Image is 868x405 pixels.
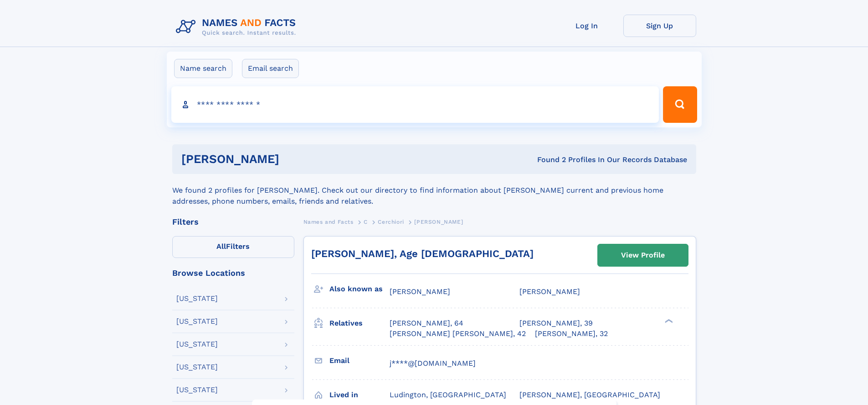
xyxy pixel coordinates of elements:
[364,219,368,225] span: C
[598,244,688,266] a: View Profile
[171,86,659,123] input: search input
[414,219,463,225] span: [PERSON_NAME]
[176,318,218,325] div: [US_STATE]
[216,242,226,251] span: All
[172,236,294,258] label: Filters
[519,390,660,399] span: [PERSON_NAME], [GEOGRAPHIC_DATA]
[378,216,404,227] a: Cerchiori
[242,59,299,78] label: Email search
[663,86,697,123] button: Search Button
[390,390,506,399] span: Ludington, [GEOGRAPHIC_DATA]
[311,248,534,259] a: [PERSON_NAME], Age [DEMOGRAPHIC_DATA]
[378,219,404,225] span: Cerchiori
[621,245,665,266] div: View Profile
[172,15,303,39] img: Logo Names and Facts
[519,287,580,296] span: [PERSON_NAME]
[390,287,450,296] span: [PERSON_NAME]
[329,387,390,403] h3: Lived in
[623,15,696,37] a: Sign Up
[176,386,218,394] div: [US_STATE]
[329,353,390,368] h3: Email
[390,329,526,339] a: [PERSON_NAME] [PERSON_NAME], 42
[176,295,218,302] div: [US_STATE]
[519,318,593,328] a: [PERSON_NAME], 39
[174,59,232,78] label: Name search
[172,269,294,277] div: Browse Locations
[172,174,696,207] div: We found 2 profiles for [PERSON_NAME]. Check out our directory to find information about [PERSON_...
[172,218,294,226] div: Filters
[390,318,463,328] a: [PERSON_NAME], 64
[535,329,608,339] a: [PERSON_NAME], 32
[663,318,673,324] div: ❯
[408,155,687,165] div: Found 2 Profiles In Our Records Database
[176,341,218,348] div: [US_STATE]
[550,15,623,37] a: Log In
[176,363,218,371] div: [US_STATE]
[329,281,390,297] h3: Also known as
[329,316,390,331] h3: Relatives
[181,153,408,165] h1: [PERSON_NAME]
[364,216,368,227] a: C
[303,216,354,227] a: Names and Facts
